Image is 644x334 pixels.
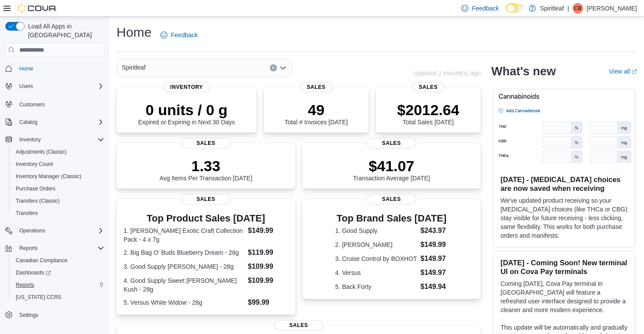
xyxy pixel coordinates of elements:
p: 49 [284,101,347,119]
a: Inventory Count [12,159,57,169]
span: Purchase Orders [12,183,104,194]
span: Transfers [12,208,104,218]
img: Cova [18,4,57,13]
span: Transfers (Classic) [12,196,104,206]
button: Operations [16,225,49,236]
span: [US_STATE] CCRS [16,294,61,301]
div: Transaction Average [DATE] [353,157,430,182]
button: Reports [2,242,108,254]
p: Updated 1 minute(s) ago [413,70,481,77]
button: Reports [9,279,108,291]
div: Total # Invoices [DATE] [284,101,347,126]
span: Inventory Count [16,161,53,168]
span: Inventory Manager (Classic) [16,173,81,180]
a: Dashboards [9,267,108,279]
a: Inventory Manager (Classic) [12,171,85,182]
button: Inventory [2,134,108,146]
dt: 1. [PERSON_NAME] Exotic Craft Collection Pack - 4 x 7g [124,226,244,244]
dt: 3. Cruise Control by BOXHOT [335,254,417,263]
button: Open list of options [280,64,287,71]
p: 0 units / 0 g [138,101,235,119]
dd: $99.99 [248,297,288,308]
input: Dark Mode [506,4,524,13]
span: Dashboards [16,269,51,276]
span: Reports [16,243,104,253]
p: 1.33 [159,157,252,175]
button: Transfers [9,207,108,219]
p: Spiritleaf [540,3,564,14]
button: Purchase Orders [9,183,108,195]
span: Users [19,83,33,90]
span: Users [16,81,104,91]
a: Adjustments (Classic) [12,147,70,157]
span: Home [16,63,104,74]
dt: 3. Good Supply [PERSON_NAME] - 28g [124,262,244,271]
h1: Home [117,24,152,41]
button: Settings [2,309,108,321]
button: Users [2,80,108,92]
span: Washington CCRS [12,292,104,302]
button: Home [2,62,108,75]
dd: $149.99 [248,225,288,236]
div: Avg Items Per Transaction [DATE] [159,157,252,182]
a: Transfers (Classic) [12,196,63,206]
h2: What's new [491,64,556,78]
span: Sales [274,320,323,330]
span: Adjustments (Classic) [12,147,104,157]
button: Catalog [2,116,108,128]
span: Catalog [19,119,37,126]
p: We've updated product receiving so your [MEDICAL_DATA] choices (like THCa or CBG) stay visible fo... [500,196,628,240]
dt: 5. Versus White Widow - 28g [124,298,244,307]
a: Customers [16,99,48,110]
button: Inventory Count [9,158,108,170]
dt: 4. Good Supply Sweet [PERSON_NAME] Kush - 28g [124,276,244,294]
dd: $109.99 [248,261,288,272]
dd: $149.99 [421,239,448,250]
span: Canadian Compliance [12,255,104,266]
a: Dashboards [12,267,54,278]
span: Customers [19,101,45,108]
span: Inventory [19,136,41,143]
dd: $149.94 [421,281,448,292]
span: Sales [367,138,416,148]
span: Sales [367,194,416,204]
dt: 2. Big Bag O' Buds Blueberry Dream - 28g [124,248,244,257]
h3: Top Brand Sales [DATE] [335,213,448,224]
span: Feedback [171,31,198,39]
p: [PERSON_NAME] [587,3,637,14]
span: Reports [19,245,38,252]
div: Expired or Expiring in Next 30 Days [138,101,235,126]
span: Reports [12,280,104,290]
p: $41.07 [353,157,430,175]
button: Catalog [16,117,41,127]
span: Inventory [16,134,104,145]
p: | [567,3,569,14]
span: Purchase Orders [16,185,56,192]
span: Dashboards [12,267,104,278]
button: Canadian Compliance [9,254,108,267]
div: Carson B [573,3,583,14]
span: Sales [181,138,230,148]
dt: 4. Versus [335,268,417,277]
button: Customers [2,98,108,110]
a: Transfers [12,208,41,218]
dt: 2. [PERSON_NAME] [335,240,417,249]
span: Customers [16,98,104,109]
span: Feedback [472,4,499,13]
span: Transfers (Classic) [16,197,60,204]
span: CB [574,3,582,14]
button: Inventory Manager (Classic) [9,170,108,183]
button: Operations [2,225,108,237]
span: Operations [16,225,104,236]
a: Home [16,63,37,74]
a: [US_STATE] CCRS [12,292,65,302]
a: Feedback [157,26,201,44]
span: Canadian Compliance [16,257,67,264]
span: Spiritleaf [122,62,145,73]
span: Operations [19,227,45,234]
span: Dark Mode [506,13,506,13]
h3: [DATE] - [MEDICAL_DATA] choices are now saved when receiving [500,175,628,193]
p: Coming [DATE], Cova Pay terminal in [GEOGRAPHIC_DATA] will feature a refreshed user interface des... [500,279,628,314]
dd: $149.97 [421,253,448,264]
h3: Top Product Sales [DATE] [124,213,288,224]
